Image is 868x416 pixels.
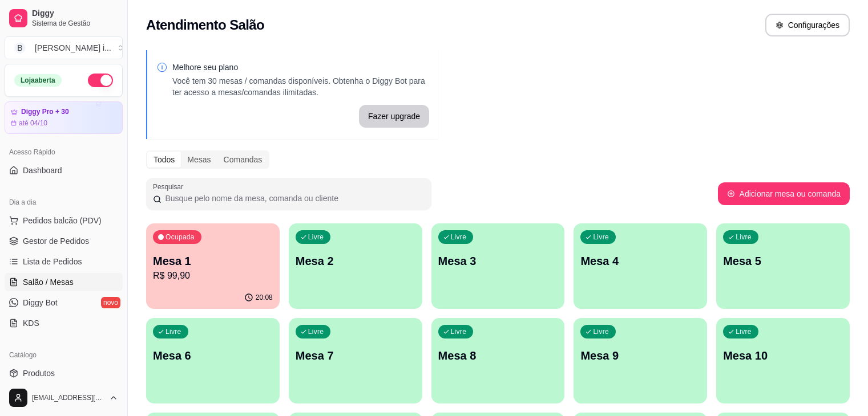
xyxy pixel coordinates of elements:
[438,348,558,364] p: Mesa 8
[431,223,565,309] button: LivreMesa 3
[5,211,123,230] button: Pedidos balcão (PDV)
[359,105,429,128] button: Fazer upgrade
[21,108,69,116] article: Diggy Pro + 30
[32,19,118,28] span: Sistema de Gestão
[593,233,609,242] p: Livre
[181,152,217,168] div: Mesas
[308,327,324,336] p: Livre
[153,348,273,364] p: Mesa 6
[718,182,850,205] button: Adicionar mesa ou comanda
[723,348,843,364] p: Mesa 10
[153,253,273,269] p: Mesa 1
[147,152,181,168] div: Todos
[146,16,264,34] h2: Atendimento Salão
[23,297,58,308] span: Diggy Bot
[308,233,324,242] p: Livre
[5,5,123,32] a: DiggySistema de Gestão
[35,42,111,54] div: [PERSON_NAME] i ...
[716,223,850,309] button: LivreMesa 5
[593,327,609,336] p: Livre
[5,36,123,59] button: Select a team
[438,253,558,269] p: Mesa 3
[32,9,118,19] span: Diggy
[14,42,26,54] span: B
[256,293,273,302] p: 20:08
[716,318,850,403] button: LivreMesa 10
[5,252,123,271] a: Lista de Pedidos
[580,348,700,364] p: Mesa 9
[580,253,700,269] p: Mesa 4
[5,273,123,291] a: Salão / Mesas
[5,293,123,312] a: Diggy Botnovo
[153,182,187,191] label: Pesquisar
[736,327,752,336] p: Livre
[289,223,422,309] button: LivreMesa 2
[5,346,123,364] div: Catálogo
[5,143,123,161] div: Acesso Rápido
[23,368,55,379] span: Produtos
[296,253,415,269] p: Mesa 2
[5,193,123,211] div: Dia a dia
[165,327,181,336] p: Livre
[289,318,422,403] button: LivreMesa 7
[32,393,104,402] span: [EMAIL_ADDRESS][DOMAIN_NAME]
[19,119,47,128] article: até 04/10
[23,215,102,226] span: Pedidos balcão (PDV)
[736,233,752,242] p: Livre
[146,223,280,309] button: OcupadaMesa 1R$ 99,9020:08
[23,317,39,329] span: KDS
[765,14,850,36] button: Configurações
[574,223,707,309] button: LivreMesa 4
[296,348,415,364] p: Mesa 7
[172,62,429,73] p: Melhore seu plano
[451,327,467,336] p: Livre
[5,314,123,332] a: KDS
[5,384,123,411] button: [EMAIL_ADDRESS][DOMAIN_NAME]
[5,101,123,134] a: Diggy Pro + 30até 04/10
[723,253,843,269] p: Mesa 5
[451,233,467,242] p: Livre
[165,233,195,242] p: Ocupada
[146,318,280,403] button: LivreMesa 6
[23,276,74,288] span: Salão / Mesas
[574,318,707,403] button: LivreMesa 9
[88,74,113,87] button: Alterar Status
[23,165,62,176] span: Dashboard
[217,152,269,168] div: Comandas
[5,161,123,180] a: Dashboard
[23,235,89,247] span: Gestor de Pedidos
[431,318,565,403] button: LivreMesa 8
[153,269,273,283] p: R$ 99,90
[162,193,425,204] input: Pesquisar
[14,74,62,87] div: Loja aberta
[5,364,123,382] a: Produtos
[5,232,123,250] a: Gestor de Pedidos
[23,256,82,267] span: Lista de Pedidos
[172,75,429,98] p: Você tem 30 mesas / comandas disponíveis. Obtenha o Diggy Bot para ter acesso a mesas/comandas il...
